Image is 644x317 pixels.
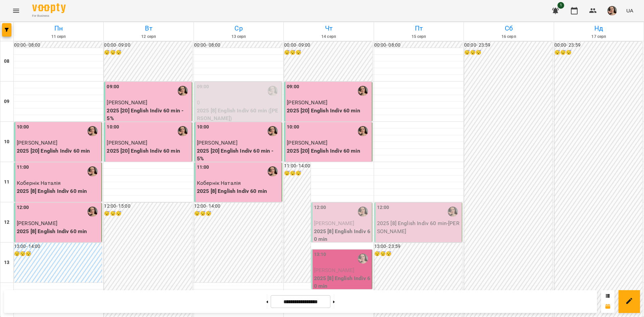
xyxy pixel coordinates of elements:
h6: 😴😴😴 [194,210,282,217]
p: 2025 [20] English Indiv 60 min [287,107,370,115]
label: 12:00 [17,204,29,211]
h6: Пт [375,23,463,34]
label: 09:00 [287,83,299,91]
span: Кобернік Наталія [197,180,241,186]
h6: 12 [4,219,9,226]
span: For Business [32,14,66,18]
p: 2025 [8] English Indiv 60 min [17,227,100,235]
span: [PERSON_NAME] [314,267,355,273]
h6: Ср [195,23,282,34]
label: 09:00 [107,83,119,91]
h6: 00:00 - 23:59 [464,42,552,49]
h6: 08 [4,58,9,65]
h6: 10 [4,138,9,146]
img: Voopty Logo [32,3,66,13]
span: [PERSON_NAME] [197,140,237,146]
span: Кобернік Наталія [17,180,61,186]
h6: 13 [4,259,9,266]
span: [PERSON_NAME] [107,140,147,146]
h6: 11:00 - 14:00 [284,162,310,170]
h6: 00:00 - 09:00 [104,42,192,49]
label: 11:00 [17,164,29,171]
h6: 😴😴😴 [554,49,642,56]
h6: 13 серп [195,34,282,40]
span: [PERSON_NAME] [287,140,327,146]
label: 12:00 [377,204,389,211]
img: aaa0aa5797c5ce11638e7aad685b53dd.jpeg [607,6,617,15]
h6: 12:00 - 15:00 [104,203,192,210]
h6: 16 серп [465,34,552,40]
img: Крикун Анна (а) [448,207,458,217]
img: Крикун Анна (а) [358,207,368,217]
h6: 😴😴😴 [284,170,310,177]
h6: 😴😴😴 [464,49,552,56]
h6: Пн [15,23,102,34]
h6: 14 серп [285,34,372,40]
img: Крикун Анна (а) [268,166,278,176]
h6: 13:00 - 23:59 [374,243,462,250]
h6: 13:00 - 14:00 [14,243,102,250]
label: 13:10 [314,251,326,258]
h6: 11 [4,178,9,186]
h6: 😴😴😴 [104,210,192,217]
h6: 00:00 - 23:59 [554,42,642,49]
h6: 15 серп [375,34,463,40]
h6: Сб [465,23,552,34]
label: 11:00 [197,164,209,171]
img: Крикун Анна (а) [358,126,368,136]
label: 12:00 [314,204,326,211]
h6: 12:00 - 14:00 [194,203,282,210]
label: 10:00 [17,123,29,131]
p: 2025 [8] English Indiv 60 min [314,274,371,290]
img: Крикун Анна (а) [88,207,98,217]
span: UA [626,7,633,14]
img: Крикун Анна (а) [178,126,188,136]
p: 2025 [20] English Indiv 60 min [17,147,100,155]
p: 2025 [20] English Indiv 60 min [287,147,370,155]
img: Крикун Анна (а) [268,126,278,136]
p: 2025 [20] English Indiv 60 min -5% [107,107,190,122]
div: Крикун Анна (а) [88,166,98,176]
h6: Нд [555,23,643,34]
span: [PERSON_NAME] [287,99,327,106]
h6: Чт [285,23,372,34]
h6: Вт [105,23,192,34]
div: Крикун Анна (а) [178,86,188,96]
img: Крикун Анна (а) [358,86,368,96]
h6: 😴😴😴 [374,250,462,258]
p: 2025 [20] English Indiv 60 min -5% [197,147,280,163]
h6: 11 серп [15,34,102,40]
p: 2025 [8] English Indiv 60 min [17,187,100,195]
p: 2025 [8] English Indiv 60 min ([PERSON_NAME]) [197,107,280,122]
h6: 😴😴😴 [284,49,372,56]
p: 2025 [8] English Indiv 60 min [197,187,280,195]
button: UA [624,4,636,17]
img: Крикун Анна (а) [268,86,278,96]
h6: 😴😴😴 [104,49,192,56]
h6: 17 серп [555,34,643,40]
h6: 00:00 - 08:00 [374,42,462,49]
span: 1 [557,2,564,9]
p: 2025 [8] English Indiv 60 min - [PERSON_NAME] [377,219,461,235]
label: 10:00 [287,123,299,131]
span: [PERSON_NAME] [17,140,57,146]
label: 10:00 [107,123,119,131]
button: Menu [8,3,24,19]
h6: 00:00 - 09:00 [284,42,372,49]
h6: 😴😴😴 [14,250,102,258]
h6: 09 [4,98,9,105]
p: 2025 [8] English Indiv 60 min [314,227,371,243]
img: Крикун Анна (а) [88,126,98,136]
div: Крикун Анна (а) [358,254,368,264]
p: 2025 [20] English Indiv 60 min [107,147,190,155]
